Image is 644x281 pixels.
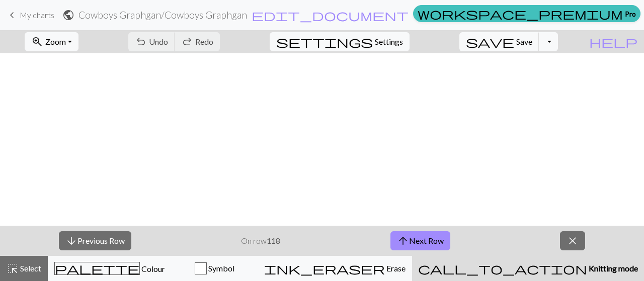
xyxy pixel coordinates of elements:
span: Knitting mode [587,263,638,273]
span: arrow_downward [65,234,77,248]
span: Zoom [45,37,66,46]
span: workspace_premium [418,7,623,21]
span: Settings [375,36,403,48]
span: help [589,35,637,49]
button: SettingsSettings [270,32,410,51]
span: keyboard_arrow_left [6,8,18,22]
button: Colour [48,256,172,281]
a: Pro [413,5,640,22]
span: save [466,35,514,49]
span: edit_document [252,8,409,22]
button: Save [459,32,539,51]
span: Erase [385,263,406,273]
button: Knitting mode [412,256,644,281]
i: Settings [276,36,373,48]
span: settings [276,35,373,49]
button: Next Row [390,231,450,250]
span: zoom_in [31,35,43,49]
p: On row [241,235,280,247]
span: Colour [140,264,165,273]
span: close [567,234,579,248]
strong: 118 [267,236,280,245]
span: arrow_upward [397,234,409,248]
span: ink_eraser [264,261,385,275]
span: public [62,8,74,22]
span: Symbol [207,263,234,273]
button: Symbol [172,256,258,281]
span: call_to_action [418,261,587,275]
a: My charts [6,7,54,24]
h2: Cowboys Graphgan / Cowboys Graphgan [78,9,247,21]
button: Zoom [25,32,78,51]
span: Select [19,263,41,273]
button: Previous Row [59,231,131,250]
span: highlight_alt [7,261,19,275]
button: Erase [258,256,412,281]
span: Save [516,37,532,46]
span: My charts [20,10,54,20]
span: palette [55,261,139,275]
